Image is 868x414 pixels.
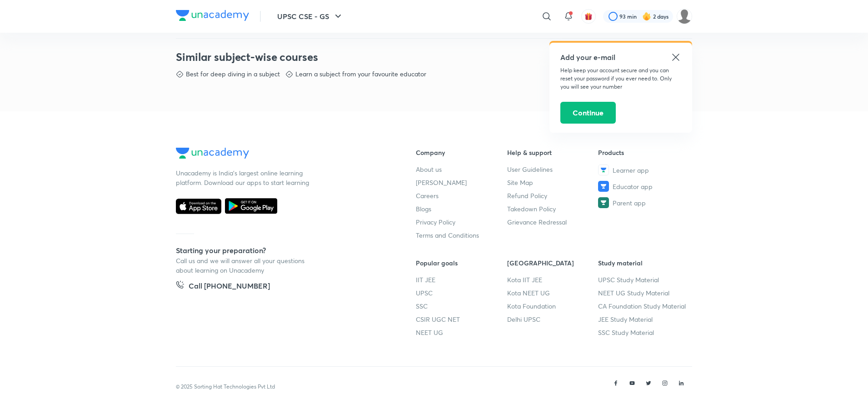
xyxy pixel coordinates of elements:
a: Careers [416,191,507,200]
h6: Help & support [507,148,599,157]
a: Privacy Policy [416,217,507,227]
h5: Add your e-mail [560,52,681,63]
p: Call us and we will answer all your questions about learning on Unacademy [176,256,312,275]
button: UPSC CSE - GS [272,7,349,25]
button: avatar [581,9,596,24]
h6: Products [598,148,689,157]
a: IIT JEE [416,275,507,284]
a: SSC Study Material [598,328,689,337]
a: Call [PHONE_NUMBER] [176,280,270,293]
a: Grievance Redressal [507,217,599,227]
a: Takedown Policy [507,204,599,214]
img: Learner app [598,165,609,175]
a: NEET UG [416,328,507,337]
span: Learner app [613,165,649,175]
a: SSC [416,301,507,311]
img: Mayank [677,9,692,24]
p: Unacademy is India’s largest online learning platform. Download our apps to start learning [176,168,312,187]
h6: Popular goals [416,258,507,268]
a: NEET UG Study Material [598,288,689,298]
a: Refund Policy [507,191,599,200]
a: Kota Foundation [507,301,599,311]
a: User Guidelines [507,165,599,174]
a: Terms and Conditions [416,230,507,240]
a: UPSC [416,288,507,298]
a: Learner app [598,165,689,175]
a: Parent app [598,197,689,208]
a: Educator app [598,181,689,192]
a: [PERSON_NAME] [416,178,507,187]
a: UPSC Study Material [598,275,689,284]
img: Company Logo [176,148,249,159]
span: Educator app [613,182,653,191]
span: Careers [416,191,439,200]
h6: Company [416,148,507,157]
h6: Study material [598,258,689,268]
img: Educator app [598,181,609,192]
a: Kota IIT JEE [507,275,599,284]
button: Continue [560,102,616,124]
a: Delhi UPSC [507,314,599,324]
p: Learn a subject from your favourite educator [295,70,426,79]
a: Site Map [507,178,599,187]
a: CA Foundation Study Material [598,301,689,311]
a: Kota NEET UG [507,288,599,298]
span: Parent app [613,198,646,208]
img: Parent app [598,197,609,208]
img: avatar [584,12,593,20]
a: Blogs [416,204,507,214]
a: Company Logo [176,148,387,161]
p: Best for deep diving in a subject [186,70,280,79]
a: CSIR UGC NET [416,314,507,324]
a: About us [416,165,507,174]
h3: Similar subject-wise courses [176,50,692,64]
h5: Starting your preparation? [176,245,387,256]
p: © 2025 Sorting Hat Technologies Pvt Ltd [176,383,275,391]
h6: [GEOGRAPHIC_DATA] [507,258,599,268]
img: streak [642,12,651,21]
img: Company Logo [176,10,249,21]
a: JEE Study Material [598,314,689,324]
a: Company Logo [176,10,249,23]
h5: Call [PHONE_NUMBER] [189,280,270,293]
p: Help keep your account secure and you can reset your password if you ever need to. Only you will ... [560,66,681,91]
